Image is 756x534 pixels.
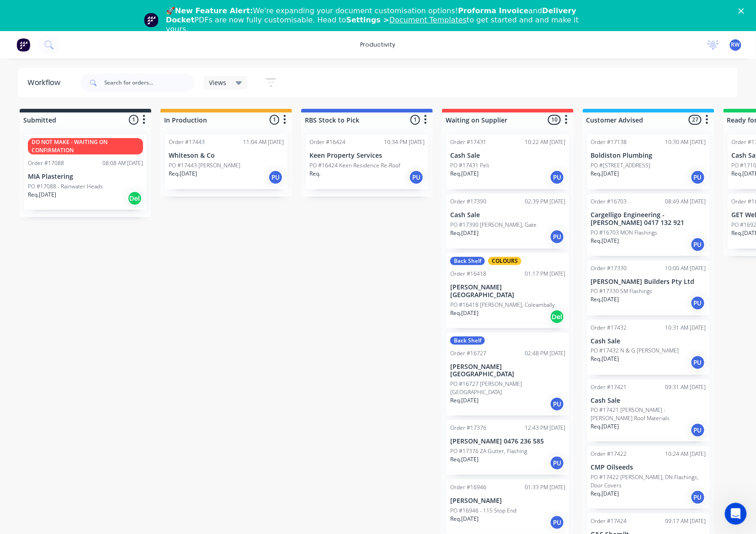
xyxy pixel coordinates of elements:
b: Settings > [346,16,467,24]
div: 09:31 AM [DATE] [665,383,706,391]
p: MIA Plastering [28,173,143,181]
div: Order #17421 [591,383,627,391]
p: Req. [DATE] [450,396,479,405]
div: Order #17443 [169,138,205,146]
div: Order #1713810:30 AM [DATE]Boldiston PlumbingPO #[STREET_ADDRESS]Req.[DATE]PU [587,134,710,189]
p: [PERSON_NAME] 0476 236 585 [450,438,565,445]
div: DO NOT MAKE - WAITING ON CONFIRMATIONOrder #1708808:08 AM [DATE]MIA PlasteringPO #17088 - Rainwat... [24,134,147,210]
div: Back Shelf [450,257,485,265]
div: Order #17422 [591,450,627,458]
p: [PERSON_NAME] Builders Pty Ltd [591,278,706,286]
div: 01:33 PM [DATE] [525,483,565,491]
p: Req. [DATE] [450,455,479,464]
div: 10:30 AM [DATE] [665,138,706,146]
div: Back ShelfOrder #1672702:48 PM [DATE][PERSON_NAME][GEOGRAPHIC_DATA]PO #16727 [PERSON_NAME][GEOGRA... [447,333,569,416]
div: PU [691,296,705,310]
div: Order #16703 [591,198,627,206]
p: Cash Sale [591,397,706,405]
iframe: Intercom live chat [725,503,747,525]
div: Order #1739002:39 PM [DATE]Cash SalePO #17390 [PERSON_NAME], GateReq.[DATE]PU [447,194,569,249]
div: Workflow [27,77,65,88]
p: Cash Sale [450,211,565,219]
div: PU [268,170,283,185]
div: Order #17376 [450,424,486,432]
div: Order #1743210:31 AM [DATE]Cash SalePO #17432 N & G [PERSON_NAME]Req.[DATE]PU [587,320,710,375]
div: Order #16727 [450,349,486,358]
p: PO #17376 ZA Gutter, Flashing [450,447,527,455]
p: Req. [DATE] [28,191,56,199]
p: Cargelligo Engineering - [PERSON_NAME] 0417 132 921 [591,211,706,227]
p: Req. [DATE] [169,170,197,178]
p: PO #17421 [PERSON_NAME] - [PERSON_NAME] Roof Materials [591,406,706,422]
div: PU [550,170,564,185]
p: Req. [DATE] [450,515,479,523]
div: Order #17432 [591,324,627,332]
div: Order #1742210:24 AM [DATE]CMP OilseedsPO #17422 [PERSON_NAME], DN Flashings, Door CoversReq.[DAT... [587,446,710,509]
span: RW [731,41,740,49]
div: Order #17390 [450,198,486,206]
p: Req. [DATE] [450,170,479,178]
div: 10:34 PM [DATE] [384,138,425,146]
p: PO #17330 SM Flashings [591,287,653,295]
span: Views [209,78,227,87]
div: 11:04 AM [DATE] [243,138,284,146]
p: PO #16424 Keen Residence Re-Roof [309,161,400,170]
p: Req. [309,170,320,178]
div: DO NOT MAKE - WAITING ON CONFIRMATION [28,138,143,155]
div: Order #1733010:00 AM [DATE][PERSON_NAME] Builders Pty LtdPO #17330 SM FlashingsReq.[DATE]PU [587,261,710,315]
p: Whiteson & Co [169,152,284,160]
div: 12:43 PM [DATE] [525,424,565,432]
p: Cash Sale [450,152,565,160]
div: COLOURS [488,257,522,265]
div: 10:22 AM [DATE] [525,138,565,146]
div: Order #1737612:43 PM [DATE][PERSON_NAME] 0476 236 585PO #17376 ZA Gutter, FlashingReq.[DATE]PU [447,420,569,475]
div: 🚀 We're expanding your document customisation options! and PDFs are now fully customisable. Head ... [166,6,597,34]
img: Factory [16,38,30,52]
p: PO #16727 [PERSON_NAME][GEOGRAPHIC_DATA] [450,380,565,396]
p: CMP Oilseeds [591,464,706,471]
div: PU [550,456,564,470]
p: [PERSON_NAME][GEOGRAPHIC_DATA] [450,363,565,379]
div: Order #1744311:04 AM [DATE]Whiteson & CoPO #17443 [PERSON_NAME]Req.[DATE]PU [165,134,287,189]
div: productivity [356,38,400,52]
div: 02:39 PM [DATE] [525,198,565,206]
div: Back Shelf [450,336,485,345]
div: PU [691,170,705,185]
div: PU [691,355,705,370]
p: PO #17431 Peli [450,161,489,170]
a: Document Templates [389,16,467,24]
div: Order #1742109:31 AM [DATE]Cash SalePO #17421 [PERSON_NAME] - [PERSON_NAME] Roof MaterialsReq.[DA... [587,379,710,442]
p: Req. [DATE] [591,422,619,431]
b: New Feature Alert: [175,6,253,15]
div: Order #17138 [591,138,627,146]
p: PO #17432 N & G [PERSON_NAME] [591,347,679,355]
p: PO #17390 [PERSON_NAME], Gate [450,221,537,229]
div: Order #1743110:22 AM [DATE]Cash SalePO #17431 PeliReq.[DATE]PU [447,134,569,189]
p: PO #16703 MON Flashings [591,229,658,237]
p: PO #17422 [PERSON_NAME], DN Flashings, Door Covers [591,473,706,490]
p: Req. [DATE] [591,237,619,245]
p: PO #17088 - Rainwater Heads [28,182,103,191]
div: Order #17330 [591,264,627,272]
div: 10:24 AM [DATE] [665,450,706,458]
div: Close [739,8,748,14]
p: Req. [DATE] [591,295,619,304]
p: Req. [DATE] [591,170,619,178]
p: Keen Property Services [309,152,425,160]
p: Req. [DATE] [450,309,479,317]
div: Order #17424 [591,517,627,525]
p: PO #16418 [PERSON_NAME], Coleambally [450,301,555,309]
div: PU [409,170,424,185]
div: PU [550,515,564,530]
div: Order #16424 [309,138,346,146]
div: Del [128,191,142,206]
p: PO #[STREET_ADDRESS] [591,161,651,170]
b: Proforma Invoice [458,6,528,15]
div: 09:17 AM [DATE] [665,517,706,525]
div: PU [550,397,564,411]
div: Del [550,310,564,324]
div: PU [691,423,705,438]
div: 10:00 AM [DATE] [665,264,706,272]
div: Order #16418 [450,270,486,278]
div: Back ShelfCOLOURSOrder #1641801:17 PM [DATE][PERSON_NAME][GEOGRAPHIC_DATA]PO #16418 [PERSON_NAME]... [447,253,569,328]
